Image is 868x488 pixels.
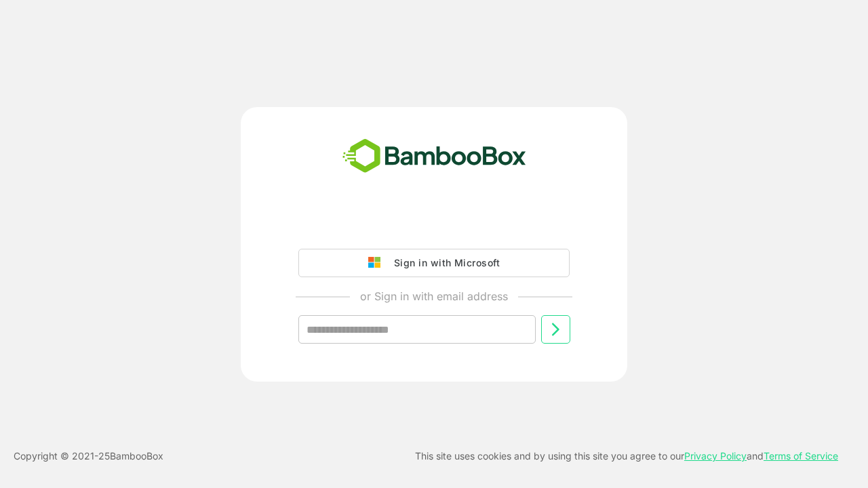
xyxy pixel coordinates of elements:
div: Sign in with Microsoft [387,254,500,272]
p: or Sign in with email address [360,288,508,304]
p: Copyright © 2021- 25 BambooBox [14,448,163,464]
a: Privacy Policy [684,450,747,462]
button: Sign in with Microsoft [298,249,570,277]
p: This site uses cookies and by using this site you agree to our and [415,448,838,464]
img: google [368,257,387,269]
img: bamboobox [335,134,534,179]
a: Terms of Service [764,450,838,462]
